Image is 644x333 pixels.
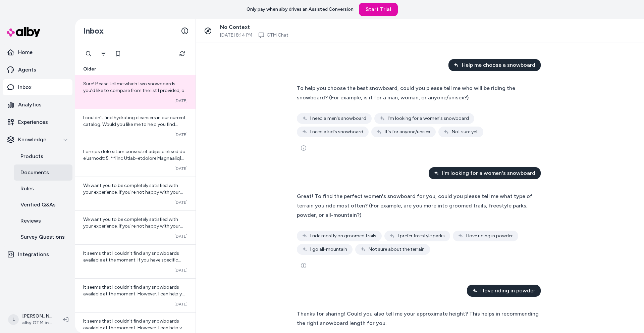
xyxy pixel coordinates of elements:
[297,141,310,155] button: See more
[83,115,186,141] span: I couldn't find hydrating cleansers in our current catalog. Would you like me to help you find ot...
[18,83,32,91] p: Inbox
[3,246,72,263] a: Integrations
[442,169,535,177] span: I'm looking for a women's snowboard
[297,85,515,101] span: To help you choose the best snowboard, could you please tell me who will be riding the snowboard?...
[14,197,72,213] a: Verified Q&As
[18,101,42,109] p: Analytics
[174,234,187,239] span: [DATE]
[75,109,196,143] a: I couldn't find hydrating cleansers in our current catalog. Would you like me to help you find ot...
[20,152,43,160] p: Products
[398,233,445,239] span: I prefer freestyle parks
[220,32,252,39] span: [DATE] 8:14 PM
[452,129,478,135] span: Not sure yet
[75,244,196,278] a: It seems that I couldn't find any snowboards available at the moment. If you have specific prefer...
[75,177,196,210] a: We want you to be completely satisfied with your experience. If you're not happy with your purcha...
[8,314,19,325] span: L
[359,3,398,16] a: Start Trial
[83,217,186,256] span: We want you to be completely satisfied with your experience. If you're not happy with your purcha...
[18,250,49,258] p: Integrations
[20,217,41,225] p: Reviews
[297,259,310,272] button: See more
[174,301,187,307] span: [DATE]
[75,278,196,312] a: It seems that I couldn't find any snowboards available at the moment. However, I can help you wit...
[75,210,196,244] a: We want you to be completely satisfied with your experience. If you're not happy with your purcha...
[3,79,72,95] a: Inbox
[75,143,196,177] a: Lore ips dolo sitam consectet adipisc eli sed do eiusmodt: 5. **[Inc Utlab-etdolore Magnaaliq](en...
[310,246,347,253] span: I go all-mountain
[310,233,376,239] span: I ride mostly on groomed trails
[297,311,539,326] span: Thanks for sharing! Could you also tell me your approximate height? This helps in recommending th...
[97,47,110,60] button: Filter
[480,287,535,295] span: I love riding in powder
[7,27,40,37] img: alby Logo
[14,229,72,245] a: Survey Questions
[83,250,182,283] span: It seems that I couldn't find any snowboards available at the moment. If you have specific prefer...
[22,320,52,326] span: alby GTM internal
[18,48,33,56] p: Home
[18,66,36,74] p: Agents
[369,246,425,253] span: Not sure about the terrain
[466,233,513,239] span: I love riding in powder
[14,213,72,229] a: Reviews
[3,97,72,113] a: Analytics
[385,129,430,135] span: It's for anyone/unisex
[83,284,187,324] span: It seems that I couldn't find any snowboards available at the moment. However, I can help you wit...
[255,32,256,39] span: ·
[174,132,187,137] span: [DATE]
[22,313,52,320] p: [PERSON_NAME]
[174,268,187,273] span: [DATE]
[267,32,288,39] a: GTM Chat
[174,166,187,171] span: [DATE]
[14,148,72,164] a: Products
[174,98,187,103] span: [DATE]
[462,61,535,69] span: Help me choose a snowboard
[83,66,96,73] span: Older
[83,26,104,36] h2: Inbox
[83,183,186,222] span: We want you to be completely satisfied with your experience. If you're not happy with your purcha...
[20,233,65,241] p: Survey Questions
[175,47,189,60] button: Refresh
[20,185,34,193] p: Rules
[20,201,56,209] p: Verified Q&As
[310,115,366,122] span: I need a men's snowboard
[83,81,187,107] span: Sure! Please tell me which two snowboards you'd like to compare from the list I provided, or if y...
[174,200,187,205] span: [DATE]
[247,6,354,13] p: Only pay when alby drives an Assisted Conversion
[3,44,72,60] a: Home
[220,24,250,30] span: No Context
[310,129,363,135] span: I need a kid's snowboard
[14,164,72,181] a: Documents
[3,62,72,78] a: Agents
[14,181,72,197] a: Rules
[3,132,72,148] button: Knowledge
[297,193,532,218] span: Great! To find the perfect women's snowboard for you, could you please tell me what type of terra...
[388,115,469,122] span: I'm looking for a women's snowboard
[20,169,49,177] p: Documents
[18,118,48,126] p: Experiences
[75,75,196,109] a: Sure! Please tell me which two snowboards you'd like to compare from the list I provided, or if y...
[3,114,72,130] a: Experiences
[18,136,46,144] p: Knowledge
[4,309,58,330] button: L[PERSON_NAME]alby GTM internal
